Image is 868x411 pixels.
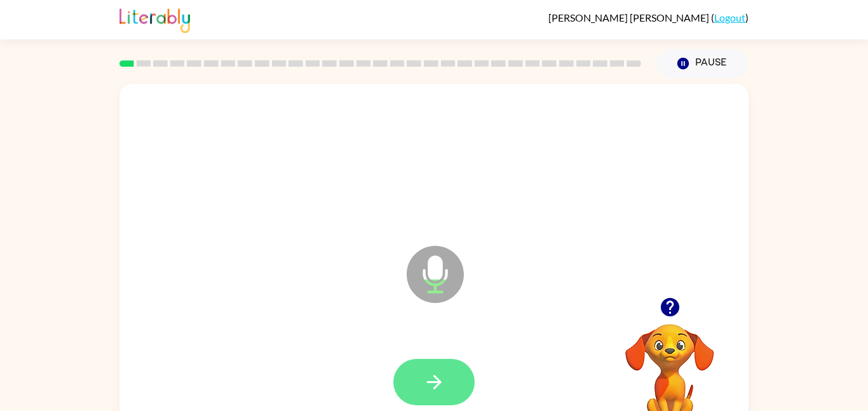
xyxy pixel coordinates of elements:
button: Pause [656,49,749,78]
span: [PERSON_NAME] [PERSON_NAME] [548,11,711,24]
div: ( ) [548,11,749,24]
a: Logout [714,11,745,24]
img: Literably [119,5,190,33]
